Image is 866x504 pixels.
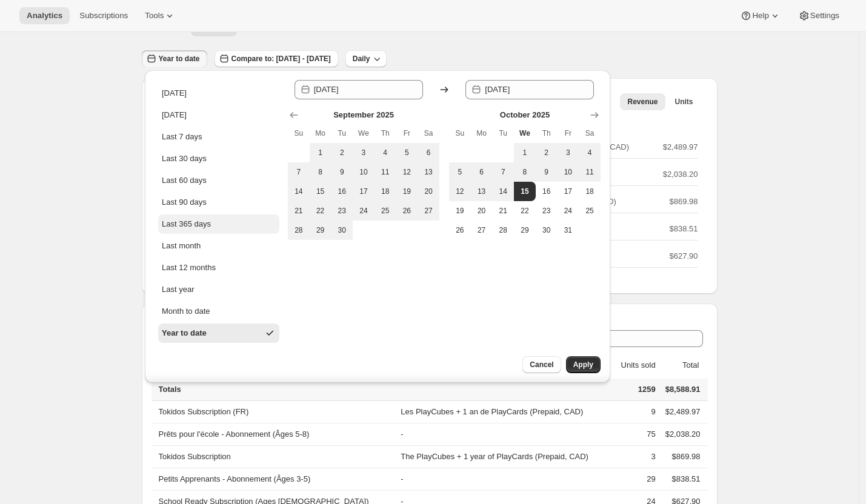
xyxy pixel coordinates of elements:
[562,187,575,196] span: 17
[471,201,493,220] button: Monday October 20 2025
[145,11,164,21] span: Tools
[536,182,558,201] button: Thursday October 16 2025
[471,220,493,240] button: Monday October 27 2025
[579,124,601,143] th: Saturday
[288,182,310,201] button: Sunday September 14 2025
[288,220,310,240] button: Sunday September 28 2025
[379,128,391,138] span: Th
[138,7,183,24] button: Tools
[293,128,305,138] span: Su
[142,50,207,67] button: Year to date
[310,182,331,201] button: Monday September 15 2025
[401,187,413,196] span: 19
[358,206,370,216] span: 24
[449,182,471,201] button: Sunday October 12 2025
[401,206,413,216] span: 26
[152,401,398,423] th: Tokidos Subscription (FR)
[492,162,514,182] button: Tuesday October 7 2025
[519,148,531,157] span: 1
[288,162,310,182] button: Sunday September 7 2025
[315,206,327,216] span: 22
[497,206,509,216] span: 21
[522,356,561,373] button: Cancel
[358,167,370,177] span: 10
[215,50,338,67] button: Compare to: [DATE] - [DATE]
[158,171,279,190] button: Last 60 days
[158,214,279,234] button: Last 365 days
[810,11,839,21] span: Settings
[285,107,302,124] button: Show previous month, August 2025
[331,220,353,240] button: Tuesday September 30 2025
[584,187,596,196] span: 18
[449,124,471,143] th: Sunday
[514,182,536,201] button: End of range Today Wednesday October 15 2025
[454,206,466,216] span: 19
[336,187,348,196] span: 16
[336,206,348,216] span: 23
[492,201,514,220] button: Tuesday October 21 2025
[558,143,579,162] button: Friday October 3 2025
[562,206,575,216] span: 24
[659,445,708,468] td: $869.98
[418,182,439,201] button: Saturday September 20 2025
[536,162,558,182] button: Thursday October 9 2025
[418,143,439,162] button: Saturday September 6 2025
[584,128,596,138] span: Sa
[353,54,370,64] span: Daily
[562,167,575,177] span: 10
[752,11,768,21] span: Help
[454,225,466,235] span: 26
[476,167,488,177] span: 6
[497,187,509,196] span: 14
[293,206,305,216] span: 21
[396,201,418,220] button: Friday September 26 2025
[331,143,353,162] button: Tuesday September 2 2025
[558,124,579,143] th: Friday
[659,423,708,445] td: $2,038.20
[471,162,493,182] button: Monday October 6 2025
[158,149,279,168] button: Last 30 days
[379,167,391,177] span: 11
[152,423,398,445] th: Prêts pour l'école - Abonnement (Âges 5-8)
[288,201,310,220] button: Sunday September 21 2025
[315,148,327,157] span: 1
[162,218,211,230] div: Last 365 days
[336,148,348,157] span: 2
[162,283,194,296] div: Last year
[310,201,331,220] button: Monday September 22 2025
[158,193,279,212] button: Last 90 days
[315,167,327,177] span: 8
[519,167,531,177] span: 8
[530,360,553,370] span: Cancel
[231,54,331,64] span: Compare to: [DATE] - [DATE]
[670,250,698,262] p: $627.90
[396,143,418,162] button: Friday September 5 2025
[162,327,207,339] div: Year to date
[562,148,575,157] span: 3
[288,124,310,143] th: Sunday
[579,182,601,201] button: Saturday October 18 2025
[663,141,698,153] p: $2,489.97
[573,360,593,370] span: Apply
[562,128,575,138] span: Fr
[584,167,596,177] span: 11
[497,167,509,177] span: 7
[519,187,531,196] span: 15
[541,225,553,235] span: 30
[158,323,279,343] button: Year to date
[79,11,128,21] span: Subscriptions
[315,187,327,196] span: 15
[353,143,375,162] button: Wednesday September 3 2025
[396,124,418,143] th: Friday
[584,206,596,216] span: 25
[158,280,279,299] button: Last year
[158,127,279,147] button: Last 7 days
[397,445,602,468] td: The PlayCubes + 1 year of PlayCards (Prepaid, CAD)
[602,401,659,423] td: 9
[541,128,553,138] span: Th
[375,201,396,220] button: Thursday September 25 2025
[422,148,435,157] span: 6
[375,143,396,162] button: Thursday September 4 2025
[675,97,693,107] span: Units
[733,7,788,24] button: Help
